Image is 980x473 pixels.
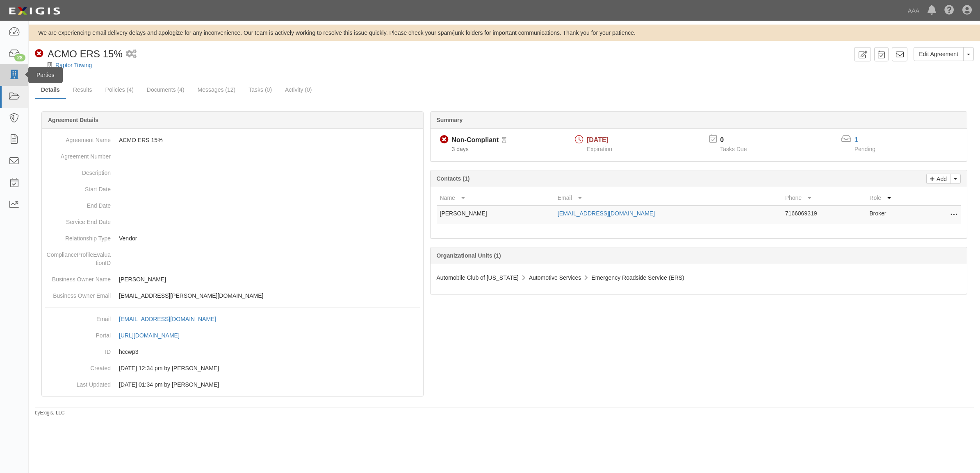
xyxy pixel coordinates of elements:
[866,206,928,224] td: Broker
[35,47,123,61] div: ACMO ERS 15%
[45,247,111,267] dt: ComplianceProfileEvaluationID
[119,315,216,323] div: [EMAIL_ADDRESS][DOMAIN_NAME]
[6,4,63,18] img: logo-5460c22ac91f19d4615b14bd174203de0afe785f0fc80cf4dbbc73dc1793850b.png
[45,165,111,177] dt: Description
[35,81,66,99] a: Details
[40,410,65,416] a: Exigis, LLC
[437,274,519,281] span: Automobile Club of [US_STATE]
[45,376,111,389] dt: Last Updated
[45,271,111,283] dt: Business Owner Name
[119,332,189,339] a: [URL][DOMAIN_NAME]
[782,206,866,224] td: 7166069319
[45,132,111,144] dt: Agreement Name
[437,252,501,259] b: Organizational Units (1)
[855,146,875,152] span: Pending
[55,62,92,68] a: Raptor Towing
[126,50,137,59] i: 1 scheduled workflow
[591,274,684,281] span: Emergency Roadside Service (ERS)
[720,146,747,152] span: Tasks Due
[934,174,947,183] p: Add
[191,81,242,98] a: Messages (12)
[437,175,470,182] b: Contacts (1)
[914,47,964,61] a: Edit Agreement
[119,292,420,300] p: [EMAIL_ADDRESS][PERSON_NAME][DOMAIN_NAME]
[45,181,111,193] dt: Start Date
[45,287,111,300] dt: Business Owner Email
[558,210,655,217] a: [EMAIL_ADDRESS][DOMAIN_NAME]
[242,81,278,98] a: Tasks (0)
[45,230,420,247] dd: Vendor
[440,136,449,144] i: Non-Compliant
[904,2,923,19] a: AAA
[45,148,111,161] dt: Agreement Number
[45,376,420,393] dd: [DATE] 01:34 pm by [PERSON_NAME]
[45,214,111,226] dt: Service End Date
[141,81,191,98] a: Documents (4)
[29,29,980,37] div: We are experiencing email delivery delays and apologize for any inconvenience. Our team is active...
[35,410,65,416] small: by
[45,360,420,376] dd: [DATE] 12:34 pm by [PERSON_NAME]
[502,138,506,143] i: Pending Review
[437,190,554,206] th: Name
[437,117,463,123] b: Summary
[35,50,43,58] i: Non-Compliant
[45,132,420,148] dd: ACMO ERS 15%
[554,190,782,206] th: Email
[14,54,25,61] div: 28
[437,206,554,224] td: [PERSON_NAME]
[944,6,954,16] i: Help Center - Complianz
[119,275,420,283] p: [PERSON_NAME]
[587,136,609,143] span: [DATE]
[45,360,111,372] dt: Created
[279,81,318,98] a: Activity (0)
[855,136,858,143] a: 1
[45,327,111,339] dt: Portal
[720,136,757,145] p: 0
[45,311,111,323] dt: Email
[45,344,111,356] dt: ID
[45,197,111,210] dt: End Date
[48,117,98,123] b: Agreement Details
[48,48,123,59] span: ACMO ERS 15%
[782,190,866,206] th: Phone
[119,316,225,322] a: [EMAIL_ADDRESS][DOMAIN_NAME]
[452,146,469,152] span: Since 08/22/2025
[45,344,420,360] dd: hccwp3
[99,81,140,98] a: Policies (4)
[67,81,98,98] a: Results
[866,190,928,206] th: Role
[587,146,612,152] span: Expiration
[45,230,111,242] dt: Relationship Type
[28,67,63,83] div: Parties
[926,174,950,184] a: Add
[529,274,581,281] span: Automotive Services
[452,136,499,145] div: Non-Compliant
